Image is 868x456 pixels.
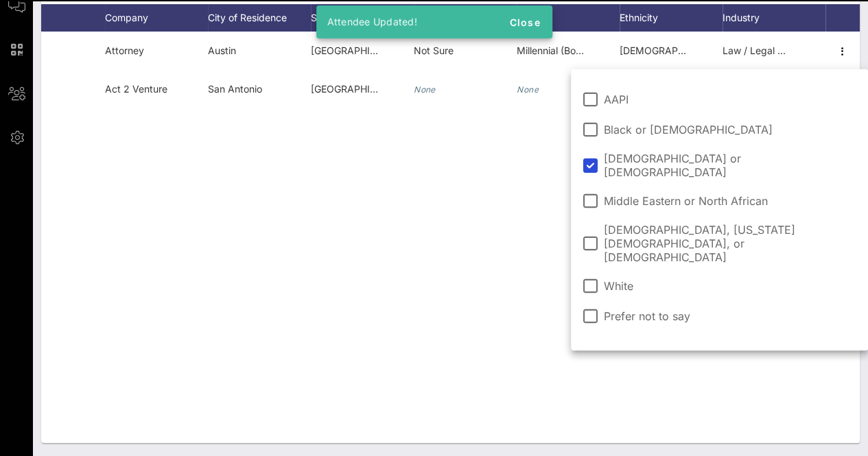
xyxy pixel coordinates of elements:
span: [DEMOGRAPHIC_DATA] or [DEMOGRAPHIC_DATA] [620,45,848,56]
div: Gen [517,4,620,32]
span: Attendee Updated! [327,16,417,27]
div: State of Residence [311,4,414,32]
span: [DEMOGRAPHIC_DATA], [US_STATE][DEMOGRAPHIC_DATA], or [DEMOGRAPHIC_DATA] [604,223,857,264]
span: Not Sure [414,45,454,56]
span: AAPI [604,93,634,106]
span: Act 2 Venture [105,83,167,95]
span: Black or [DEMOGRAPHIC_DATA] [604,123,778,136]
span: [GEOGRAPHIC_DATA] [311,45,409,56]
button: Close [503,10,547,34]
div: Are you a member … [414,4,517,32]
span: Attorney [105,45,144,56]
span: [DEMOGRAPHIC_DATA] or [DEMOGRAPHIC_DATA] [604,152,857,179]
div: Company [105,4,208,32]
span: White [604,279,639,293]
span: Law / Legal Services [723,45,816,56]
div: City of Residence [208,4,311,32]
div: Industry [723,4,825,32]
span: Prefer not to say [604,309,696,323]
div: Job [2,4,105,32]
span: Close [508,16,541,28]
span: Middle Eastern or North African [604,194,773,208]
i: None [517,84,539,95]
span: San Antonio [208,83,262,95]
div: Ethnicity [620,4,723,32]
span: Millennial (Born [DEMOGRAPHIC_DATA]–[DEMOGRAPHIC_DATA]) [517,45,810,56]
span: [GEOGRAPHIC_DATA] [311,83,409,95]
span: Austin [208,45,236,56]
i: None [414,84,436,95]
